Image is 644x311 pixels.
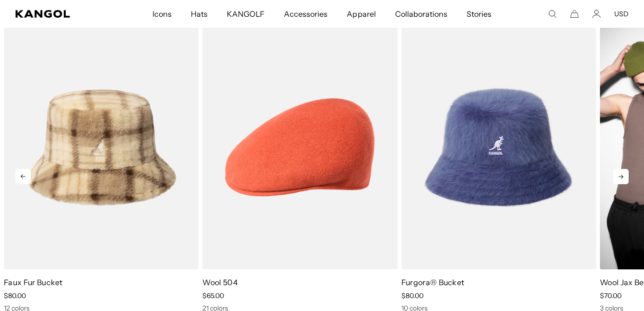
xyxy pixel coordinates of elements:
[4,278,63,287] a: Faux Fur Bucket
[401,291,423,300] span: $80.00
[4,25,199,269] img: Faux Fur Bucket
[15,10,100,18] a: Kangol
[570,10,579,18] button: Cart
[202,278,238,287] a: Wool 504
[4,291,26,300] span: $80.00
[202,25,397,269] img: Wool 504
[548,10,557,18] summary: Search here
[600,291,621,300] span: $70.00
[401,278,465,287] a: Furgora® Bucket
[202,291,224,300] span: $65.00
[614,10,629,18] button: USD
[401,25,596,269] img: Furgora® Bucket
[592,10,601,18] a: Account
